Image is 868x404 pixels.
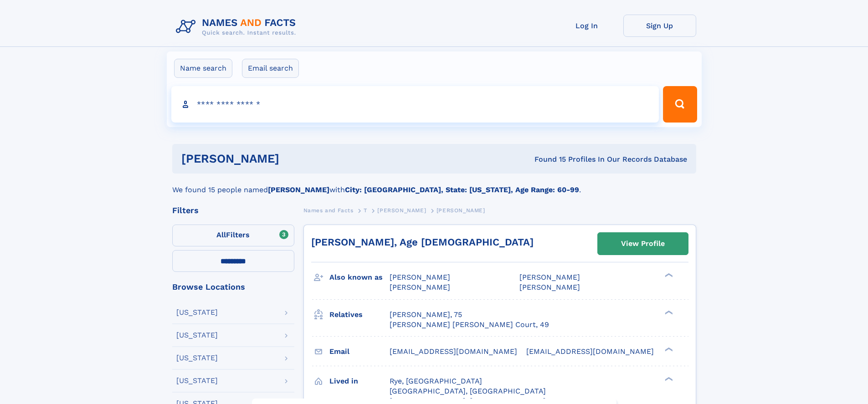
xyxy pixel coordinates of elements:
label: Name search [174,59,232,78]
input: search input [171,86,659,123]
span: All [216,230,226,239]
b: City: [GEOGRAPHIC_DATA], State: [US_STATE], Age Range: 60-99 [345,185,579,194]
a: Sign Up [623,15,696,37]
div: [US_STATE] [176,354,218,362]
a: Names and Facts [303,205,354,216]
h3: Lived in [329,373,390,389]
h3: Relatives [329,307,390,322]
button: Search Button [663,86,697,123]
div: ❯ [663,309,673,315]
h1: [PERSON_NAME] [181,153,407,164]
a: View Profile [598,233,688,255]
div: Found 15 Profiles In Our Records Database [407,154,687,164]
span: [PERSON_NAME] [390,273,450,281]
div: ❯ [663,346,673,352]
a: [PERSON_NAME], 75 [390,310,462,320]
div: Browse Locations [172,283,294,291]
div: [US_STATE] [176,377,218,384]
div: [US_STATE] [176,332,218,339]
span: [EMAIL_ADDRESS][DOMAIN_NAME] [390,347,517,356]
span: [PERSON_NAME] [519,273,580,281]
span: [PERSON_NAME] [377,207,426,214]
label: Email search [242,59,299,78]
div: Filters [172,206,294,215]
div: [US_STATE] [176,309,218,316]
label: Filters [172,225,294,246]
a: Log In [550,15,623,37]
a: T [364,205,367,216]
a: [PERSON_NAME], Age [DEMOGRAPHIC_DATA] [311,236,534,248]
div: ❯ [663,376,673,382]
span: [PERSON_NAME] [390,283,450,291]
div: ❯ [663,272,673,278]
a: [PERSON_NAME] [377,205,426,216]
span: [GEOGRAPHIC_DATA], [GEOGRAPHIC_DATA] [390,387,546,395]
span: [PERSON_NAME] [437,207,485,214]
h3: Email [329,344,390,359]
h3: Also known as [329,270,390,285]
span: T [364,207,367,214]
div: View Profile [621,233,665,254]
img: Logo Names and Facts [172,15,303,39]
b: [PERSON_NAME] [268,185,329,194]
span: Rye, [GEOGRAPHIC_DATA] [390,377,482,385]
span: [EMAIL_ADDRESS][DOMAIN_NAME] [526,347,654,356]
a: [PERSON_NAME] [PERSON_NAME] Court, 49 [390,320,549,330]
span: [PERSON_NAME] [519,283,580,291]
div: We found 15 people named with . [172,174,696,195]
